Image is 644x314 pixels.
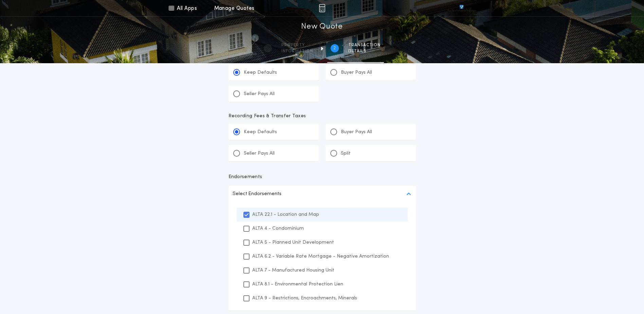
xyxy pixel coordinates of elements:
span: Transaction [348,42,381,48]
span: information [281,49,313,54]
p: ALTA 8.1 - Environmental Protection Lien [252,281,343,288]
p: Seller Pays All [244,91,275,98]
p: ALTA 5 - Planned Unit Development [252,239,334,246]
p: ALTA 7 - Manufactured Housing Unit [252,267,334,274]
img: vs-icon [447,5,476,12]
span: Property [281,42,313,48]
p: Split [341,150,351,157]
p: ALTA 4 - Condominium [252,225,304,232]
span: details [348,49,381,54]
p: Seller Pays All [244,150,275,157]
p: ALTA 6.2 - Variable Rate Mortgage - Negative Amortization [252,253,389,260]
p: Endorsements [228,174,416,180]
p: Buyer Pays All [341,129,372,136]
h2: 2 [333,46,336,51]
p: Buyer Pays All [341,69,372,76]
p: Select Endorsements [233,190,281,198]
ul: Select Endorsements [228,202,416,311]
button: Select Endorsements [228,186,416,202]
img: img [319,4,325,12]
p: ALTA 9 - Restrictions, Encroachments, Minerals [252,295,357,302]
h1: New Quote [301,21,343,32]
p: Keep Defaults [244,129,277,136]
p: Recording Fees & Transfer Taxes [228,113,416,120]
p: Keep Defaults [244,69,277,76]
p: ALTA 22.1 - Location and Map [252,211,319,218]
